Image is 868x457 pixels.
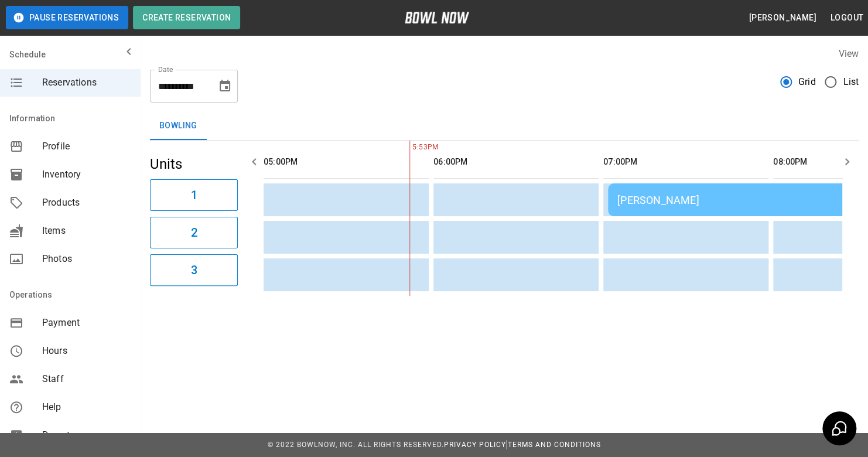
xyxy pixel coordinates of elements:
[433,145,599,179] th: 06:00PM
[42,196,131,210] span: Products
[133,6,240,29] button: Create Reservation
[42,428,131,442] span: Reports
[42,224,131,238] span: Items
[843,75,859,89] span: List
[42,372,131,386] span: Staff
[508,441,601,449] a: Terms and Conditions
[42,168,131,182] span: Inventory
[838,48,859,59] label: View
[150,112,859,140] div: inventory tabs
[42,139,131,154] span: Profile
[409,142,412,154] span: 5:53PM
[264,145,429,179] th: 05:00PM
[42,76,131,90] span: Reservations
[42,400,131,414] span: Help
[6,6,128,29] button: Pause Reservations
[405,12,469,23] img: logo
[150,155,238,173] h5: Units
[826,7,868,29] button: Logout
[150,179,238,211] button: 1
[42,344,131,358] span: Hours
[150,217,238,248] button: 2
[150,254,238,286] button: 3
[744,7,821,29] button: [PERSON_NAME]
[42,252,131,266] span: Photos
[190,223,197,242] h6: 2
[267,441,443,449] span: © 2022 BowlNow, Inc. All Rights Reserved.
[42,316,131,330] span: Payment
[190,186,197,204] h6: 1
[150,112,207,140] button: Bowling
[798,75,816,89] span: Grid
[190,261,197,279] h6: 3
[443,441,505,449] a: Privacy Policy
[213,74,237,98] button: Choose date, selected date is Aug 22, 2025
